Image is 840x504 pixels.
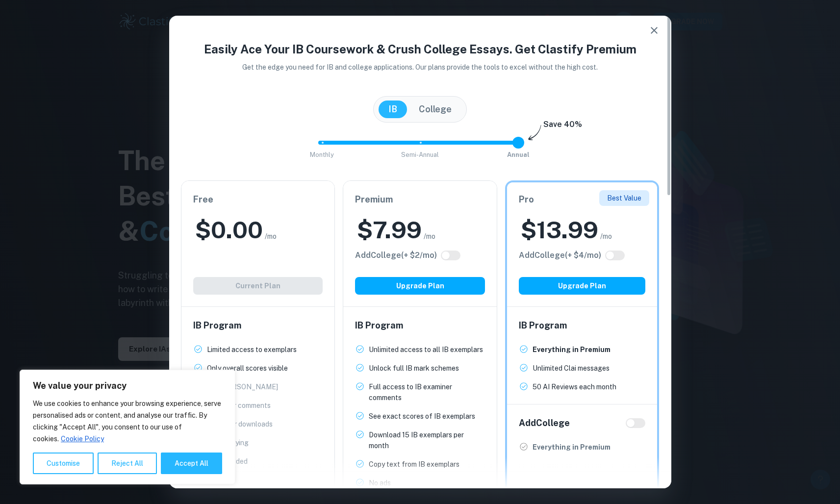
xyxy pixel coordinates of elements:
h2: $ 13.99 [521,214,598,246]
span: /mo [265,231,277,242]
h4: Easily Ace Your IB Coursework & Crush College Essays. Get Clastify Premium [181,40,660,58]
p: Full [PERSON_NAME] [207,381,278,392]
span: Semi-Annual [401,151,439,158]
p: Full access to IB examiner comments [369,381,485,403]
p: See exact scores of IB exemplars [369,411,475,422]
h2: $ 0.00 [195,214,263,246]
button: Accept All [161,453,222,474]
h6: IB Program [193,319,323,332]
h6: Premium [355,193,485,206]
p: Everything in Premium [533,344,611,355]
span: Monthly [310,151,334,158]
h6: Add College [519,416,570,430]
span: /mo [600,231,612,242]
a: Cookie Policy [60,434,104,443]
button: Upgrade Plan [355,277,485,295]
img: subscription-arrow.svg [528,125,541,141]
p: 50 AI Reviews each month [533,381,616,392]
h6: IB Program [519,319,646,332]
button: Reject All [98,453,157,474]
p: Get the edge you need for IB and college applications. Our plans provide the tools to excel witho... [229,62,611,73]
p: Limited access to exemplars [207,344,297,355]
p: Examiner comments [207,400,271,411]
button: IB [379,101,407,118]
h6: Pro [519,193,646,206]
h2: $ 7.99 [357,214,422,246]
p: We value your privacy [33,380,222,392]
p: Only overall scores visible [207,363,288,374]
button: Upgrade Plan [519,277,646,295]
button: College [409,101,461,118]
p: Unlimited Clai messages [533,363,610,374]
h6: Save 40% [543,119,582,135]
button: Customise [33,453,94,474]
p: Best Value [607,193,641,203]
p: We use cookies to enhance your browsing experience, serve personalised ads or content, and analys... [33,398,222,445]
h6: IB Program [355,319,485,332]
p: Unlimited access to all IB exemplars [369,344,483,355]
span: /mo [424,231,435,242]
h6: Click to see all the additional College features. [519,250,601,261]
h6: Free [193,193,323,206]
h6: Click to see all the additional College features. [355,250,437,261]
div: We value your privacy [20,370,235,484]
p: Exemplar downloads [207,419,273,429]
p: Everything in Premium [533,442,611,453]
span: Annual [507,151,530,158]
p: Unlock full IB mark schemes [369,363,459,374]
p: Download 15 IB exemplars per month [369,429,485,451]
